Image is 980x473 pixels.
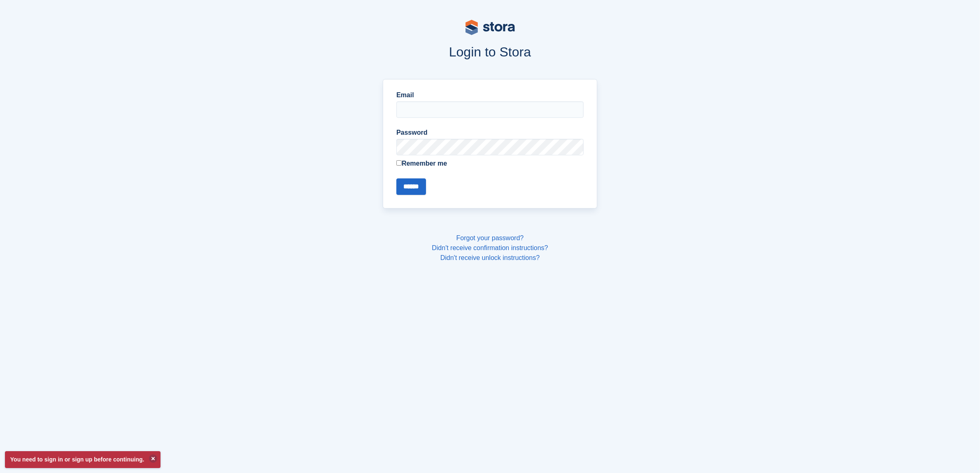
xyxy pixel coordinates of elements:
label: Remember me [396,159,584,169]
label: Password [396,128,584,138]
a: Didn't receive confirmation instructions? [432,244,548,251]
a: Didn't receive unlock instructions? [440,254,540,261]
a: Forgot your password? [456,234,524,241]
img: stora-logo-53a41332b3708ae10de48c4981b4e9114cc0af31d8433b30ea865607fb682f29.svg [466,20,515,35]
p: You need to sign in or sign up before continuing. [5,451,161,468]
label: Email [396,90,584,100]
h1: Login to Stora [226,44,754,59]
input: Remember me [396,160,402,166]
